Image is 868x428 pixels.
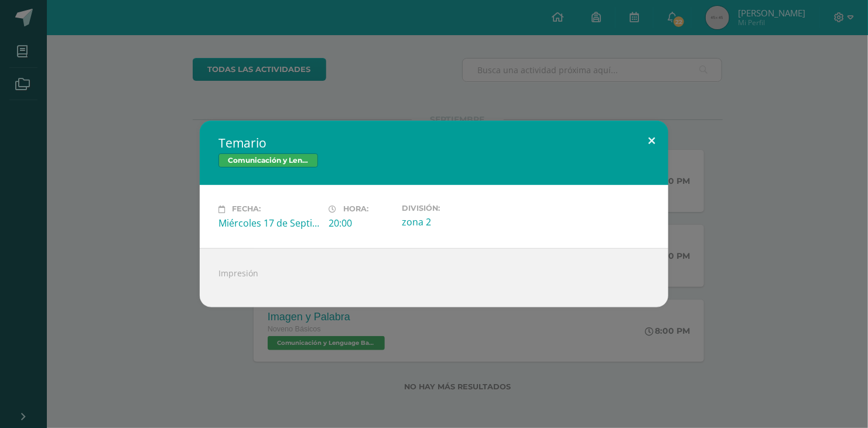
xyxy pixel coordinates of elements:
[218,135,650,151] h2: Temario
[329,217,392,230] div: 20:00
[635,121,668,160] button: Close (Esc)
[218,217,319,230] div: Miércoles 17 de Septiembre
[343,205,368,214] span: Hora:
[232,205,261,214] span: Fecha:
[402,204,503,213] label: División:
[402,215,503,228] div: zona 2
[218,153,318,167] span: Comunicación y Lenguage Bas III
[200,248,668,307] div: Impresión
